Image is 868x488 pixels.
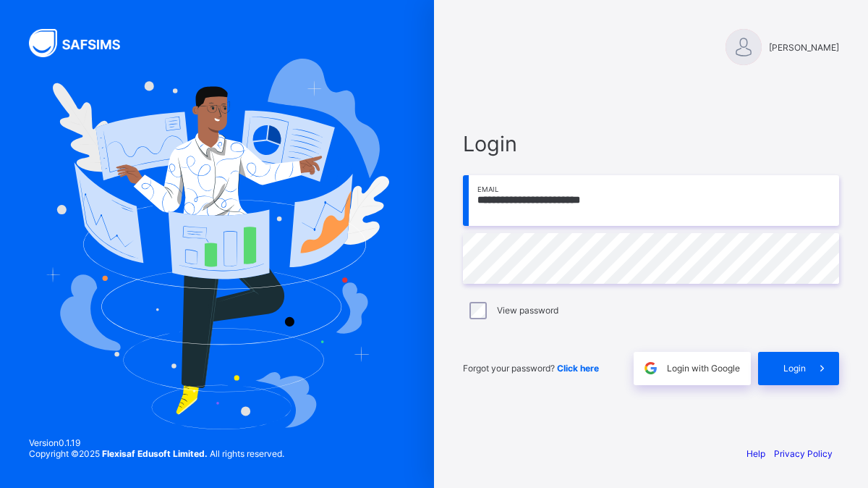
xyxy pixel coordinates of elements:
[497,305,558,316] label: View password
[783,363,806,374] span: Login
[774,448,833,459] a: Privacy Policy
[29,29,137,57] img: SAFSIMS Logo
[29,437,284,448] span: Version 0.1.19
[463,363,599,374] span: Forgot your password?
[642,360,659,376] img: google.396cfc9801f0270233282035f929180a.svg
[667,363,740,374] span: Login with Google
[102,448,208,459] strong: Flexisaf Edusoft Limited.
[45,59,389,429] img: Hero Image
[29,448,284,459] span: Copyright © 2025 All rights reserved.
[557,363,599,374] a: Click here
[769,42,839,53] span: [PERSON_NAME]
[746,448,765,459] a: Help
[463,131,839,156] span: Login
